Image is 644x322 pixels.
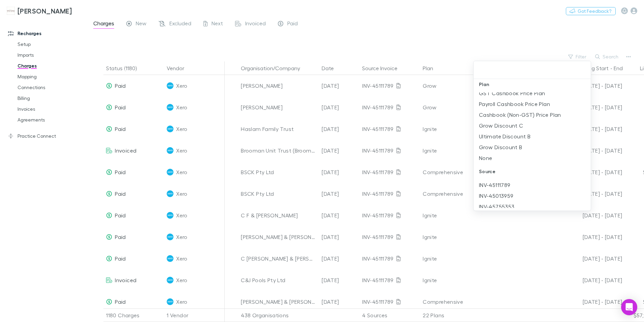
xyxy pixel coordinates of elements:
[621,299,637,315] div: Open Intercom Messenger
[474,142,591,153] li: Grow Discount B
[474,120,591,131] li: Grow Discount C
[474,163,591,180] div: Source
[474,180,591,190] li: INV-45111789
[474,131,591,142] li: Ultimate Discount B
[474,201,591,212] li: INV-45755353
[474,153,591,163] li: None
[474,88,591,99] li: GST Cashbook Price Plan
[474,76,591,92] div: Plan
[474,190,591,201] li: INV-45013959
[474,99,591,109] li: Payroll Cashbook Price Plan
[474,109,591,120] li: Cashbook (Non-GST) Price Plan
